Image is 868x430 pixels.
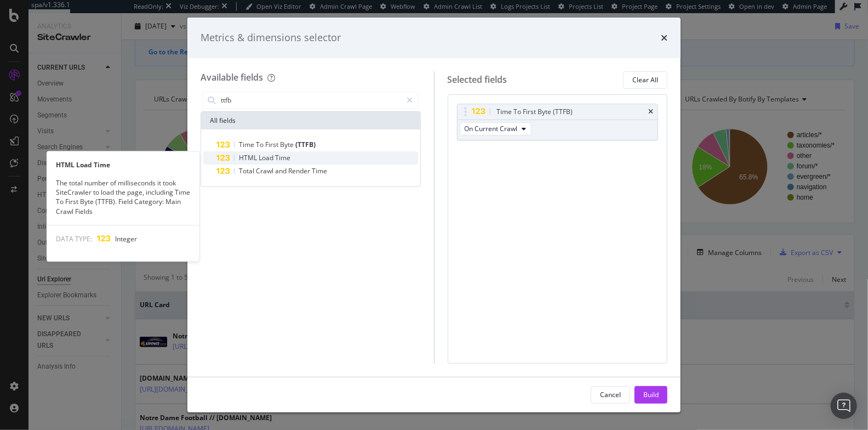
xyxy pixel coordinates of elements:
[288,166,312,176] span: Render
[239,166,256,176] span: Total
[239,153,259,162] span: HTML
[623,71,667,89] button: Clear All
[591,386,630,404] button: Cancel
[275,153,290,162] span: Time
[661,31,667,45] div: times
[239,140,256,149] span: Time
[201,112,420,129] div: All fields
[220,92,402,109] input: Search by field name
[201,71,263,83] div: Available fields
[600,390,621,399] div: Cancel
[312,166,327,176] span: Time
[635,386,667,404] button: Build
[457,104,659,140] div: Time To First Byte (TTFB)timesOn Current Crawl
[280,140,295,149] span: Byte
[632,75,658,84] div: Clear All
[460,122,532,135] button: On Current Crawl
[643,390,659,399] div: Build
[187,18,681,412] div: modal
[831,393,857,419] div: Open Intercom Messenger
[256,140,265,149] span: To
[259,153,275,162] span: Load
[648,109,653,115] div: times
[465,124,518,133] span: On Current Crawl
[47,178,199,216] div: The total number of milliseconds it took SiteCrawler to load the page, including Time To First By...
[497,106,573,117] div: Time To First Byte (TTFB)
[275,166,288,176] span: and
[265,140,280,149] span: First
[256,166,275,176] span: Crawl
[47,160,199,169] div: HTML Load Time
[201,31,341,45] div: Metrics & dimensions selector
[448,73,507,86] div: Selected fields
[295,140,316,149] span: (TTFB)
